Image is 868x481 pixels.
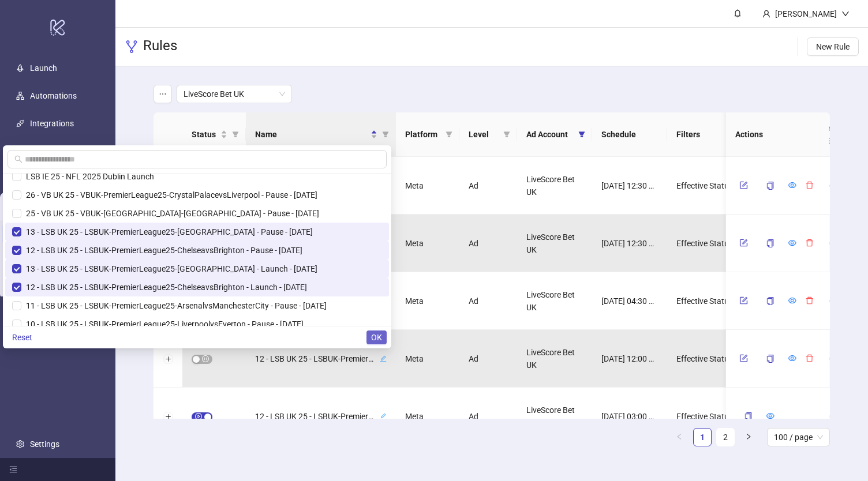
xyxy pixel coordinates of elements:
[526,128,574,141] span: Ad Account
[816,42,850,51] span: New Rule
[717,429,734,446] a: 2
[739,428,758,446] li: Next Page
[740,354,748,362] span: form
[766,412,775,420] span: eye
[396,272,459,330] div: Meta
[676,237,808,250] span: Effective Status is ACTIVE AND AND Name is fb-img_LSBUK-PremierLeague25-LiverpoolvsEverton_multis...
[788,181,796,189] span: eye
[21,264,317,273] span: 13 - LSB UK 25 - LSBUK-PremierLeague25-[GEOGRAPHIC_DATA] - Launch - [DATE]
[382,131,389,138] span: filter
[676,410,808,423] span: Effective Status is ACTIVE AND AND Name is fb-img_LSBUK-PremierLeague25-ChelseavsBrighton_multisi...
[503,131,510,138] span: filter
[163,355,173,364] button: Expand row
[459,272,517,330] div: Ad
[766,297,775,305] span: copy
[801,236,818,250] button: delete
[125,40,139,54] span: fork
[255,128,368,141] span: Name
[517,215,592,272] div: LiveScore Bet UK
[578,131,585,138] span: filter
[807,37,859,56] button: New Rule
[517,388,592,445] div: LiveScore Bet UK
[806,239,814,247] span: delete
[735,178,753,192] button: form
[21,209,319,218] span: 25 - VB UK 25 - VBUK-[GEOGRAPHIC_DATA]-[GEOGRAPHIC_DATA] - Pause - [DATE]
[740,181,748,189] span: form
[592,112,667,157] th: Schedule
[9,465,17,474] span: menu-fold
[745,433,752,440] span: right
[788,296,796,305] span: eye
[501,126,512,143] span: filter
[21,227,313,236] span: 13 - LSB UK 25 - LSBUK-PremierLeague25-[GEOGRAPHIC_DATA] - Pause - [DATE]
[255,410,377,423] span: 12 - LSB UK 25 - LSBUK-PremierLeague25-ChelseavsBrighton - Pause - [DATE]
[21,301,327,310] span: 11 - LSB UK 25 - LSBUK-PremierLeague25-ArsenalvsManchesterCity - Pause - [DATE]
[670,428,689,446] li: Previous Page
[676,352,808,365] span: Effective Status is PAUSED AND AND Name ∋ fb-img_LSBUK-PremierLeague25-ChelseavsBrighton_multisiz...
[757,292,784,310] button: copy
[739,428,758,446] button: right
[396,157,459,215] div: Meta
[459,388,517,445] div: Ad
[601,179,658,192] span: [DATE] 12:30 PM
[30,91,77,100] a: Automations
[801,351,818,365] button: delete
[446,131,452,138] span: filter
[694,429,711,446] a: 1
[767,428,830,446] div: Page Size
[806,181,814,189] span: delete
[788,239,796,248] a: eye
[380,355,387,362] span: edit
[517,272,592,330] div: LiveScore Bet UK
[774,429,823,446] span: 100 / page
[255,351,387,366] div: 12 - LSB UK 25 - LSBUK-PremierLeague25-ChelseavsBrighton - Launch - [DATE]edit
[443,126,455,143] span: filter
[766,355,775,363] span: copy
[735,294,753,307] button: form
[716,428,735,446] li: 2
[801,294,818,307] button: delete
[788,354,796,362] span: eye
[21,320,304,329] span: 10 - LSB UK 25 - LSBUK-PremierLeague25-LiverpoolvsEverton - Pause - [DATE]
[788,354,796,363] a: eye
[757,176,784,195] button: copy
[21,283,307,292] span: 12 - LSB UK 25 - LSBUK-PremierLeague25-ChelseavsBrighton - Launch - [DATE]
[21,172,154,181] span: LSB IE 25 - NFL 2025 Dublin Launch
[232,131,239,138] span: filter
[766,412,775,421] a: eye
[726,112,830,157] th: Actions
[396,215,459,272] div: Meta
[601,237,658,250] span: [DATE] 12:30 PM
[405,128,441,141] span: Platform
[806,296,814,305] span: delete
[396,330,459,388] div: Meta
[676,295,808,307] span: Effective Status is ACTIVE AND AND Name is fb-img_LSBUK-PremierLeague25-ArsenalvsManchesterCity_m...
[740,239,748,247] span: form
[667,112,817,157] th: Filters
[163,412,173,422] button: Expand row
[255,409,387,424] div: 12 - LSB UK 25 - LSBUK-PremierLeague25-ChelseavsBrighton - Pause - [DATE]edit
[788,239,796,247] span: eye
[380,126,391,143] span: filter
[8,330,37,344] button: Reset
[21,190,317,200] span: 26 - VB UK 25 - VBUK-PremierLeague25-CrystalPalacevsLiverpool - Pause - [DATE]
[459,215,517,272] div: Ad
[12,333,32,342] span: Reset
[670,428,689,446] button: left
[255,352,377,365] span: 12 - LSB UK 25 - LSBUK-PremierLeague25-ChelseavsBrighton - Launch - [DATE]
[770,7,841,20] div: [PERSON_NAME]
[841,10,850,18] span: down
[143,37,177,57] h3: Rules
[693,428,712,446] li: 1
[371,333,382,342] span: OK
[21,246,302,255] span: 12 - LSB UK 25 - LSBUK-PremierLeague25-ChelseavsBrighton - Pause - [DATE]
[30,119,74,128] a: Integrations
[601,410,658,423] span: [DATE] 03:00 PM
[517,330,592,388] div: LiveScore Bet UK
[192,128,218,141] span: Status
[517,157,592,215] div: LiveScore Bet UK
[801,178,818,192] button: delete
[601,295,658,307] span: [DATE] 04:30 PM
[230,126,241,143] span: filter
[30,63,57,73] a: Launch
